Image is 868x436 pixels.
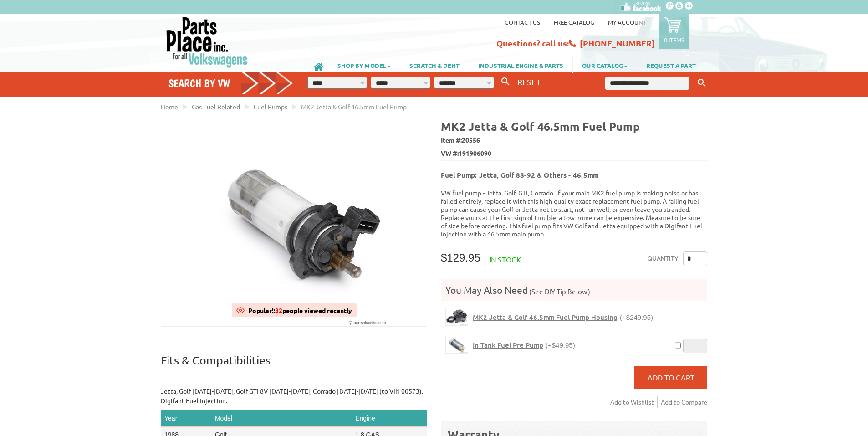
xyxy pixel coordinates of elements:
[473,341,575,349] a: In Tank Fuel Pre Pump(+$49.95)
[695,76,709,91] button: Keyword Search
[441,251,480,264] span: $129.95
[446,336,468,353] img: In Tank Fuel Pre Pump
[473,313,653,322] a: MK2 Jetta & Golf 46.5mm Fuel Pump Housing(+$249.95)
[661,396,707,408] a: Add to Compare
[490,255,521,264] span: In stock
[514,75,544,88] button: RESET
[620,313,653,321] span: (+$249.95)
[441,284,707,296] h4: You May Also Need
[211,410,352,427] th: Model
[610,396,658,408] a: Add to Wishlist
[161,119,427,326] img: MK2 Jetta & Golf 46.5mm Fuel Pump
[161,386,427,405] p: Jetta, Golf [DATE]-[DATE], Golf GTI 8V [DATE]-[DATE], Corrado [DATE]-[DATE] (to VIN 00573). Digif...
[441,119,640,133] b: MK2 Jetta & Golf 46.5mm Fuel Pump
[473,313,618,322] span: MK2 Jetta & Golf 46.5mm Fuel Pump Housing
[546,341,575,349] span: (+$49.95)
[328,57,400,73] a: SHOP BY MODEL
[634,366,707,389] button: Add to Cart
[254,103,287,111] a: Fuel Pumps
[441,170,598,180] b: Fuel Pump: Jetta, Golf 88-92 & Others - 46.5mm
[441,189,707,238] p: VW fuel pump - Jetta, Golf, GTI, Corrado. If your main MK2 fuel pump is making noise or has faile...
[648,373,694,382] span: Add to Cart
[400,57,469,73] a: SCRATCH & DENT
[664,36,684,44] p: 0 items
[462,136,480,144] span: 20556
[469,57,572,73] a: INDUSTRIAL ENGINE & PARTS
[608,18,646,26] a: My Account
[498,75,513,88] button: Search By VW...
[648,251,679,266] label: Quantity
[505,18,540,26] a: Contact us
[161,410,211,427] th: Year
[554,18,594,26] a: Free Catalog
[637,57,705,73] a: REQUEST A PART
[445,336,468,354] a: In Tank Fuel Pre Pump
[659,14,689,49] a: 0 items
[573,57,637,73] a: OUR CATALOG
[473,340,543,349] span: In Tank Fuel Pre Pump
[161,353,427,377] p: Fits & Compatibilities
[168,77,293,90] h4: Search by VW
[441,134,707,147] span: Item #:
[301,103,407,111] span: MK2 Jetta & Golf 46.5mm Fuel Pump
[528,287,590,296] span: (See DIY Tip Below)
[192,103,240,111] a: Gas Fuel Related
[441,147,707,160] span: VW #:
[165,16,249,68] img: Parts Place Inc!
[352,410,427,427] th: Engine
[161,103,178,111] a: Home
[517,77,541,87] span: RESET
[459,149,491,158] span: 191906090
[445,308,468,326] a: MK2 Jetta & Golf 46.5mm Fuel Pump Housing
[446,308,468,325] img: MK2 Jetta & Golf 46.5mm Fuel Pump Housing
